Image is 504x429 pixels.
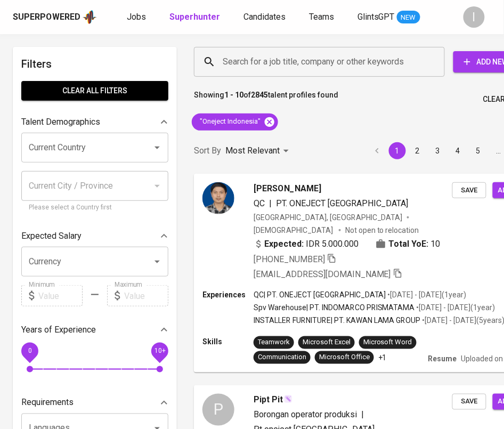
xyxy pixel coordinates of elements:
[29,203,161,213] p: Please select a Country first
[225,144,280,157] p: Most Relevant
[21,392,168,414] div: Requirements
[28,347,31,355] span: 0
[429,142,446,159] button: Go to page 3
[361,409,364,422] span: |
[154,347,165,355] span: 10+
[13,11,80,23] div: Superpowered
[319,352,370,362] div: Microsoft Office
[254,198,265,208] span: QC
[192,117,267,127] span: "Oneject Indonesia"
[21,323,96,336] p: Years of Experience
[202,394,234,426] div: P
[224,91,243,99] b: 1 - 10
[254,254,325,264] span: [PHONE_NUMBER]
[284,395,292,403] img: magic_wand.svg
[303,337,351,347] div: Microsoft Excel
[194,90,338,109] p: Showing of talent profiles found
[409,142,426,159] button: Go to page 2
[470,142,487,159] button: Go to page 5
[254,410,357,420] span: Borongan operator produksi
[30,84,160,98] span: Clear All filters
[276,198,409,208] span: PT. ONEJECT [GEOGRAPHIC_DATA]
[254,238,359,250] div: IDR 5.000.000
[458,184,481,197] span: Save
[202,289,254,300] p: Experiences
[309,11,336,24] a: Teams
[357,11,420,24] a: GlintsGPT NEW
[357,12,395,22] span: GlintsGPT
[38,285,83,306] input: Value
[254,289,386,300] p: QC | PT. ONEJECT [GEOGRAPHIC_DATA]
[21,116,100,128] p: Talent Demographics
[127,12,146,22] span: Jobs
[458,396,481,408] span: Save
[254,182,321,195] span: [PERSON_NAME]
[431,238,441,250] span: 10
[243,11,288,24] a: Candidates
[202,336,254,347] p: Skills
[386,289,467,300] p: • [DATE] - [DATE] ( 1 year )
[389,238,429,250] b: Total YoE:
[13,9,97,25] a: Superpoweredapp logo
[21,81,168,101] button: Clear All filters
[169,11,222,24] a: Superhunter
[169,12,220,22] b: Superhunter
[428,353,457,364] p: Resume
[269,197,272,210] span: |
[452,182,486,199] button: Save
[363,337,412,347] div: Microsoft Word
[194,144,221,157] p: Sort By
[254,315,421,326] p: INSTALLER FURNITURE | PT. KAWAN LAMA GROUP
[397,12,420,23] span: NEW
[192,114,278,131] div: "Oneject Indonesia"
[254,302,415,313] p: Spv Warehouse | PT. INDOMARCO PRISMATAMA
[150,140,165,155] button: Open
[251,91,268,99] b: 2845
[254,269,391,279] span: [EMAIL_ADDRESS][DOMAIN_NAME]
[150,254,165,269] button: Open
[21,55,168,72] h6: Filters
[464,6,485,28] div: I
[378,352,387,363] p: +1
[21,111,168,133] div: Talent Demographics
[450,142,467,159] button: Go to page 4
[124,285,168,306] input: Value
[83,9,97,25] img: app logo
[21,396,74,409] p: Requirements
[345,225,419,236] p: Not open to relocation
[389,142,406,159] button: page 1
[21,230,82,242] p: Expected Salary
[243,12,286,22] span: Candidates
[254,225,335,236] span: [DEMOGRAPHIC_DATA]
[21,225,168,247] div: Expected Salary
[254,212,403,223] div: [GEOGRAPHIC_DATA], [GEOGRAPHIC_DATA]
[258,337,290,347] div: Teamwork
[202,182,234,214] img: 96f5f80e23e3ceee887d2ae3de6ea3e8.jpg
[127,11,148,24] a: Jobs
[258,352,306,362] div: Communication
[415,302,495,313] p: • [DATE] - [DATE] ( 1 year )
[309,12,334,22] span: Teams
[264,238,304,250] b: Expected:
[254,394,283,407] span: Pipt Pit
[21,319,168,341] div: Years of Experience
[225,141,292,161] div: Most Relevant
[452,394,486,410] button: Save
